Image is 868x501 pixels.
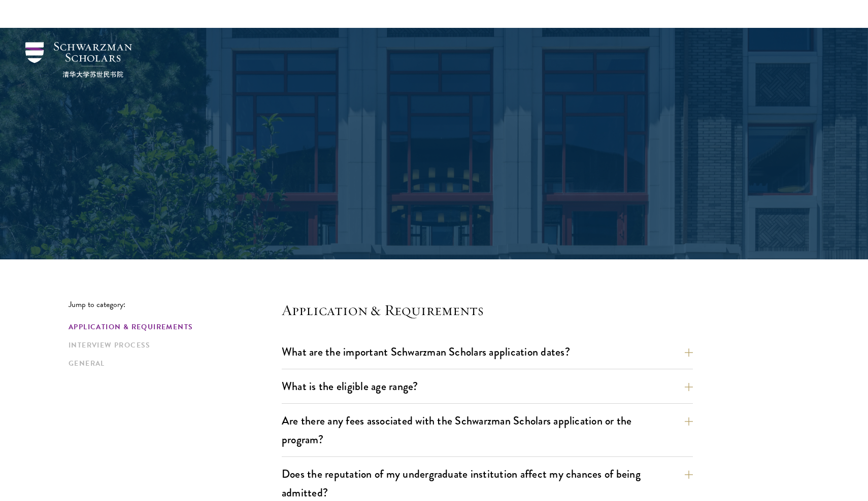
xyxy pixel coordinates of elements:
[282,409,693,451] button: Are there any fees associated with the Schwarzman Scholars application or the program?
[25,42,132,78] img: Schwarzman Scholars
[69,300,282,309] p: Jump to category:
[69,340,276,351] a: Interview Process
[282,300,693,320] h4: Application & Requirements
[69,358,276,369] a: General
[282,340,693,363] button: What are the important Schwarzman Scholars application dates?
[282,375,693,398] button: What is the eligible age range?
[69,322,276,332] a: Application & Requirements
